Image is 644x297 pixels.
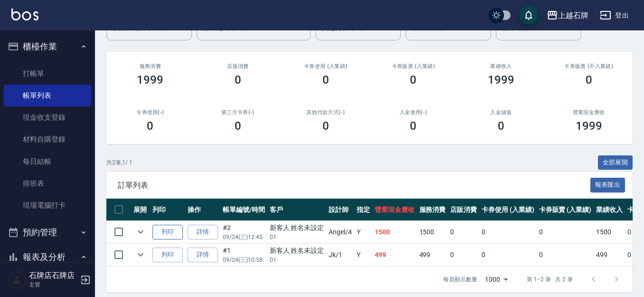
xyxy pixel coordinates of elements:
[596,7,633,24] button: 登出
[354,221,372,243] td: Y
[537,244,594,266] td: 0
[131,199,150,221] th: 展開
[381,63,446,69] h2: 卡券販賣 (入業績)
[4,106,91,128] a: 現金收支登錄
[594,221,625,243] td: 1500
[556,63,621,69] h2: 卡券販賣 (不入業績)
[372,199,417,221] th: 營業現金應收
[150,199,185,221] th: 列印
[4,245,91,269] button: 報表及分析
[590,178,625,192] button: 報表匯出
[527,275,573,284] p: 第 1–2 筆 共 2 筆
[137,73,163,86] h3: 1999
[4,128,91,150] a: 材料自購登錄
[594,199,625,221] th: 業績收入
[326,221,354,243] td: Angel /4
[598,155,633,170] button: 全部展開
[417,221,448,243] td: 1500
[220,221,267,243] td: #2
[381,109,446,115] h2: 入金使用(-)
[293,109,358,115] h2: 其他付款方式(-)
[270,246,324,256] div: 新客人 姓名未設定
[8,270,27,289] img: Person
[448,221,479,243] td: 0
[448,199,479,221] th: 店販消費
[118,63,183,69] h3: 服務消費
[235,119,241,133] h3: 0
[293,63,358,69] h2: 卡券使用 (入業績)
[543,6,592,25] button: 上越石牌
[417,199,448,221] th: 服務消費
[206,63,271,69] h2: 店販消費
[586,73,592,86] h3: 0
[448,244,479,266] td: 0
[498,119,504,133] h3: 0
[354,199,372,221] th: 指定
[188,225,218,240] a: 詳情
[556,109,621,115] h2: 營業現金應收
[537,199,594,221] th: 卡券販賣 (入業績)
[223,256,265,264] p: 09/24 (三) 10:58
[220,244,267,266] td: #1
[558,10,588,21] div: 上越石牌
[481,267,511,292] div: 1000
[519,6,538,25] button: save
[322,119,329,133] h3: 0
[479,244,537,266] td: 0
[4,220,91,245] button: 預約管理
[4,34,91,59] button: 櫃檯作業
[372,244,417,266] td: 499
[118,181,590,190] span: 訂單列表
[147,119,153,133] h3: 0
[133,225,148,239] button: expand row
[267,199,327,221] th: 客戶
[206,109,271,115] h2: 第三方卡券(-)
[594,244,625,266] td: 499
[29,271,77,280] h5: 石牌店石牌店
[106,158,133,167] p: 共 2 筆, 1 / 1
[220,199,267,221] th: 帳單編號/時間
[354,244,372,266] td: Y
[469,109,534,115] h2: 入金儲值
[4,85,91,106] a: 帳單列表
[118,109,183,115] h2: 卡券使用(-)
[372,221,417,243] td: 1500
[152,248,183,262] button: 列印
[4,194,91,216] a: 現場電腦打卡
[326,244,354,266] td: Jk /1
[417,244,448,266] td: 499
[479,221,537,243] td: 0
[152,225,183,240] button: 列印
[326,199,354,221] th: 設計師
[235,73,241,86] h3: 0
[469,63,534,69] h2: 業績收入
[590,180,625,189] a: 報表匯出
[4,172,91,194] a: 排班表
[29,280,77,289] p: 主管
[479,199,537,221] th: 卡券使用 (入業績)
[270,233,324,241] p: 01
[537,221,594,243] td: 0
[270,223,324,233] div: 新客人 姓名未設定
[133,248,148,262] button: expand row
[11,9,38,20] img: Logo
[410,73,417,86] h3: 0
[410,119,417,133] h3: 0
[443,275,477,284] p: 每頁顯示數量
[185,199,220,221] th: 操作
[270,256,324,264] p: 01
[188,248,218,262] a: 詳情
[322,73,329,86] h3: 0
[4,151,91,172] a: 每日結帳
[223,233,265,241] p: 09/24 (三) 12:45
[4,63,91,85] a: 打帳單
[488,73,514,86] h3: 1999
[576,119,602,133] h3: 1999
